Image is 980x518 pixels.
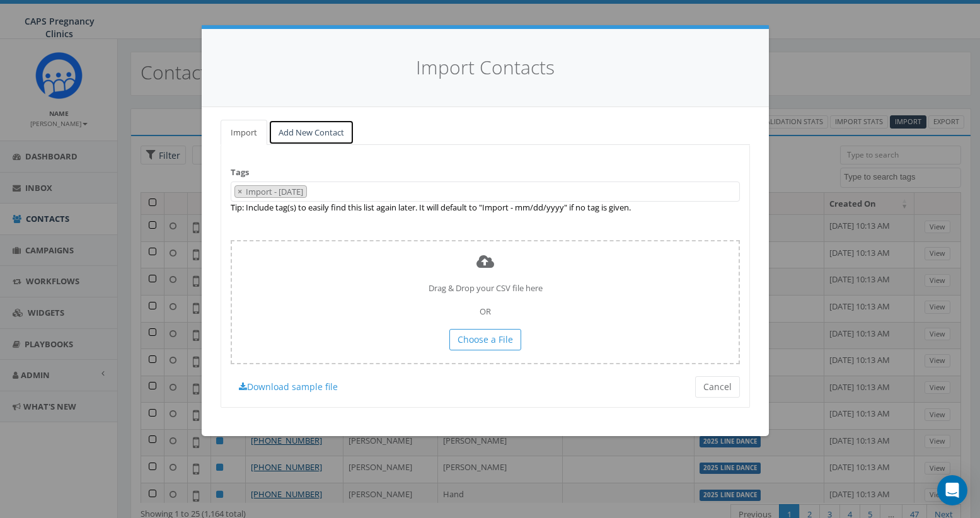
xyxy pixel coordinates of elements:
[245,186,306,197] span: Import - [DATE]
[310,187,316,198] textarea: Search
[221,54,750,81] h4: Import Contacts
[231,202,631,214] label: Tip: Include tag(s) to easily find this list again later. It will default to "Import - mm/dd/yyyy...
[235,186,245,198] button: Remove item
[231,166,249,178] label: Tags
[268,120,354,146] a: Add New Contact
[221,120,267,146] a: Import
[238,186,242,197] span: ×
[695,376,740,398] button: Cancel
[937,475,967,505] div: Open Intercom Messenger
[458,333,513,345] span: Choose a File
[234,185,307,199] li: Import - 09/25/2025
[480,306,491,317] span: OR
[231,376,346,398] a: Download sample file
[231,240,740,364] div: Drag & Drop your CSV file here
